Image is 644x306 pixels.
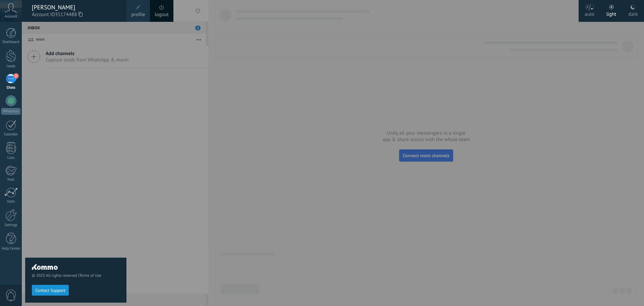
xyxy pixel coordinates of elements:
[1,64,21,69] div: Leads
[32,273,120,278] span: © 2025 All rights reserved |
[585,4,594,22] div: auto
[32,4,120,11] div: [PERSON_NAME]
[1,200,21,204] div: Stats
[1,223,21,227] div: Settings
[32,285,69,296] button: Contact Support
[13,73,19,79] span: 2
[1,108,20,115] div: WhatsApp
[5,14,17,19] span: Account
[1,178,21,182] div: Mail
[629,4,638,22] div: dark
[606,4,616,22] div: light
[1,40,21,44] div: Dashboard
[55,11,83,18] span: 35174488
[155,11,169,18] a: logout
[131,11,145,18] span: profile
[79,273,101,278] a: Terms of Use
[1,156,21,160] div: Lists
[1,247,21,251] div: Help Center
[32,11,120,18] span: Account ID
[1,132,21,137] div: Calendar
[35,288,65,293] span: Contact Support
[32,288,69,293] a: Contact Support
[1,86,21,90] div: Chats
